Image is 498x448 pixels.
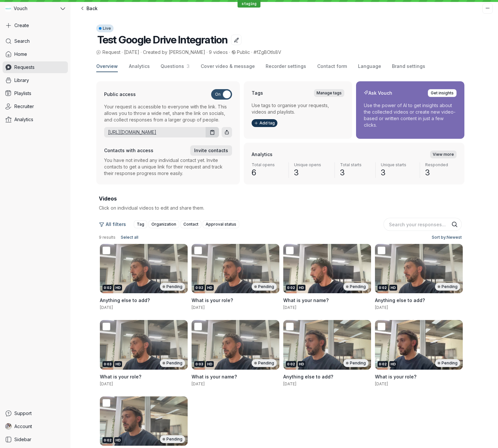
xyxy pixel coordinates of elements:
[100,381,113,386] span: [DATE]
[100,305,113,310] span: [DATE]
[375,374,416,379] span: What is your role?
[252,162,283,168] span: Total opens
[3,114,68,125] a: Analytics
[160,283,185,291] div: Pending
[431,90,454,96] span: Get insights
[124,49,139,55] span: [DATE]
[364,102,457,128] p: Use the power of AI to get insights about the collected videos or create new video-based or writt...
[5,6,11,11] img: Vouch avatar
[203,220,239,228] button: Approval status
[375,381,388,386] span: [DATE]
[252,283,277,291] div: Pending
[96,63,118,70] span: Overview
[383,218,462,231] input: Search your responses...
[137,221,144,228] span: Tag
[104,147,153,154] h3: Contacts with access
[252,359,277,367] div: Pending
[194,285,205,291] div: 0:02
[3,74,68,86] a: Library
[3,421,68,432] a: Gary Zurnamer avatarAccount
[114,437,122,443] div: HD
[375,297,425,303] span: Anything else to add?
[14,103,34,110] span: Recruiter
[192,381,205,386] span: [DATE]
[99,235,116,240] span: 9 results
[14,22,29,29] span: Create
[3,61,68,73] a: Requests
[134,220,147,228] button: Tag
[104,91,136,98] h3: Public access
[76,3,101,14] a: Back
[343,359,368,367] div: Pending
[160,359,185,367] div: Pending
[103,24,111,32] span: Live
[340,168,370,178] span: 3
[100,297,150,303] span: Anything else to add?
[183,221,198,228] span: Contact
[317,90,342,96] span: Manage tags
[3,3,68,14] button: Vouch avatarVouch
[192,305,205,310] span: [DATE]
[104,104,232,123] p: Your request is accessible to everyone with the link. This allows you to throw a wide net, share ...
[425,162,457,168] span: Responded
[151,221,176,228] span: Organization
[215,89,221,100] span: On
[451,221,458,228] button: Search
[104,129,203,136] a: [URL][DOMAIN_NAME]
[250,49,254,56] span: ·
[317,63,347,70] span: Contact form
[343,283,368,291] div: Pending
[121,234,138,241] span: Select all
[433,151,454,158] span: View more
[14,436,31,443] span: Sidebar
[148,220,179,228] button: Organization
[294,168,330,178] span: 3
[96,49,120,56] span: Request
[120,49,124,56] span: ·
[190,145,232,156] button: Invite contacts
[392,63,425,70] span: Brand settings
[435,359,460,367] div: Pending
[425,168,457,178] span: 3
[3,3,59,14] div: Vouch
[252,102,344,115] p: Use tags to organise your requests, videos and playlists.
[378,285,388,291] div: 0:02
[129,63,150,70] span: Analytics
[435,283,460,291] div: Pending
[99,219,130,230] button: All filters
[252,168,283,178] span: 6
[14,410,32,417] span: Support
[114,285,122,291] div: HD
[14,38,30,44] span: Search
[99,205,276,211] p: Click on individual videos to edit and share them.
[252,90,263,96] h2: Tags
[340,162,370,168] span: Total starts
[432,234,462,241] span: Sort by: Newest
[201,63,255,70] span: Cover video & message
[389,285,397,291] div: HD
[114,361,122,367] div: HD
[14,51,27,57] span: Home
[381,168,415,178] span: 3
[252,119,277,127] button: Add tag
[3,48,68,60] a: Home
[161,63,184,69] span: Questions
[298,285,305,291] div: HD
[206,127,219,137] button: Copy URL
[97,33,227,46] span: Test Google Drive Integration
[231,35,241,45] button: Edit title
[364,90,392,96] h2: Ask Vouch
[283,374,333,379] span: Anything else to add?
[358,63,381,70] span: Language
[381,162,415,168] span: Unique starts
[206,221,236,228] span: Approval status
[286,361,296,367] div: 0:02
[14,116,33,123] span: Analytics
[3,101,68,112] a: Recruiter
[378,361,388,367] div: 0:02
[389,361,397,367] div: HD
[205,49,209,56] span: ·
[428,89,457,97] button: Get insights
[139,49,143,56] span: ·
[237,49,250,55] span: Public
